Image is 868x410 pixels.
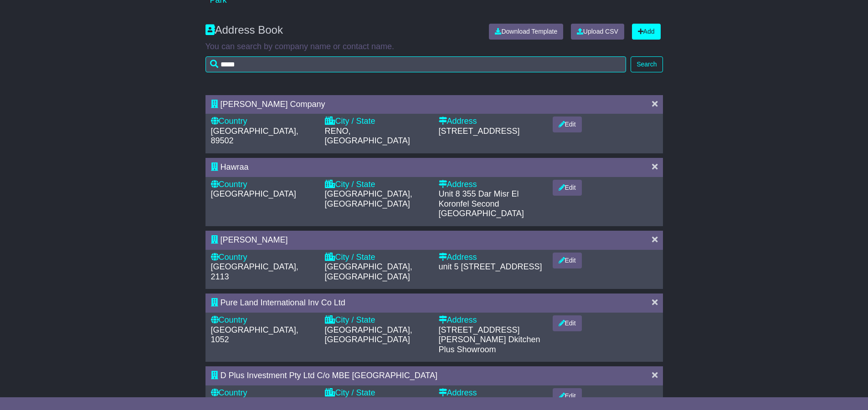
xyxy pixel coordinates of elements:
[439,315,544,325] div: Address
[632,24,661,40] a: Add
[325,262,412,281] span: [GEOGRAPHIC_DATA], [GEOGRAPHIC_DATA]
[325,127,410,146] span: RENO, [GEOGRAPHIC_DATA]
[439,262,459,271] span: unit 5
[221,235,288,244] span: [PERSON_NAME]
[439,199,524,218] span: Second [GEOGRAPHIC_DATA]
[211,262,298,281] span: [GEOGRAPHIC_DATA], 2113
[439,116,544,127] div: Address
[211,388,316,398] div: Country
[325,325,412,344] span: [GEOGRAPHIC_DATA], [GEOGRAPHIC_DATA]
[553,388,582,404] button: Edit
[221,100,325,109] span: [PERSON_NAME] Company
[221,298,345,307] span: Pure Land International Inv Co Ltd
[211,325,298,344] span: [GEOGRAPHIC_DATA], 1052
[553,253,582,268] button: Edit
[205,42,663,52] p: You can search by company name or contact name.
[221,162,249,172] span: Hawraa
[439,127,520,136] span: [STREET_ADDRESS]
[439,180,544,190] div: Address
[211,189,296,198] span: [GEOGRAPHIC_DATA]
[325,253,430,263] div: City / State
[211,127,298,146] span: [GEOGRAPHIC_DATA], 89502
[439,388,544,398] div: Address
[325,116,430,127] div: City / State
[211,253,316,263] div: Country
[439,189,519,208] span: Unit 8 355 Dar Misr El Koronfel
[461,262,542,271] span: [STREET_ADDRESS]
[553,315,582,331] button: Edit
[489,24,563,40] a: Download Template
[211,116,316,127] div: Country
[571,24,624,40] a: Upload CSV
[325,189,412,208] span: [GEOGRAPHIC_DATA], [GEOGRAPHIC_DATA]
[211,315,316,325] div: Country
[439,325,520,344] span: [STREET_ADDRESS][PERSON_NAME]
[631,56,663,72] button: Search
[439,335,540,354] span: Dkitchen Plus Showroom
[201,24,483,40] div: Address Book
[325,388,430,398] div: City / State
[221,371,437,380] span: D Plus Investment Pty Ltd C/o MBE [GEOGRAPHIC_DATA]
[211,180,316,190] div: Country
[439,253,544,263] div: Address
[553,180,582,196] button: Edit
[325,180,430,190] div: City / State
[325,315,430,325] div: City / State
[553,116,582,132] button: Edit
